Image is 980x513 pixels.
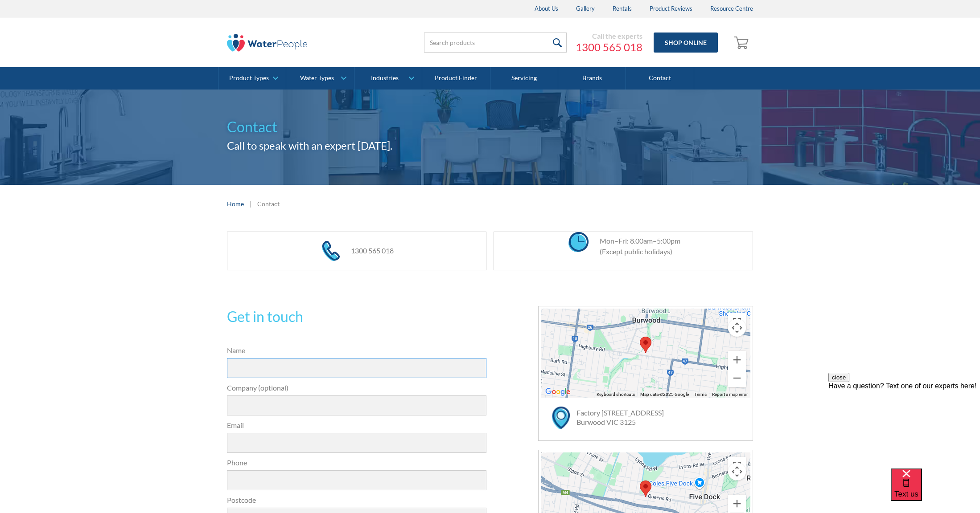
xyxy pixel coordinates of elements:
a: Product Finder [422,67,490,90]
div: Industries [371,74,399,82]
button: Map camera controls [728,463,746,480]
button: Toggle fullscreen view [728,313,746,331]
a: Brands [558,67,626,90]
h2: Call to speak with an expert [DATE]. [227,138,753,154]
div: Water Types [300,74,334,82]
a: Shop Online [654,33,718,53]
label: Company (optional) [227,383,486,393]
div: Map pin [640,480,651,497]
button: Zoom in [728,495,746,513]
button: Zoom out [728,369,746,387]
div: Product Types [229,74,269,82]
iframe: podium webchat widget bubble [891,468,980,513]
a: Home [227,199,244,208]
div: | [248,198,253,209]
label: Name [227,345,486,356]
label: Postcode [227,495,486,505]
div: Map pin [640,337,651,353]
img: shopping cart [734,35,751,49]
a: Contact [626,67,694,90]
img: phone icon [322,241,340,261]
a: 1300 565 018 [351,246,394,255]
a: Water Types [286,67,354,90]
a: Product Types [218,67,286,90]
a: Open empty cart [732,32,753,53]
div: Mon–Fri: 8.00am–5:00pm (Except public holidays) [591,236,680,257]
a: Report a map error [712,392,748,397]
a: Servicing [490,67,558,90]
h2: Get in touch [227,306,486,327]
a: Industries [354,67,422,90]
div: Call the experts [576,32,642,41]
a: 1300 565 018 [576,41,642,54]
a: Factory [STREET_ADDRESS]Burwood VIC 3125 [576,408,664,426]
iframe: podium webchat widget prompt [828,373,980,480]
div: Contact [257,199,280,208]
button: Map camera controls [728,319,746,337]
img: The Water People [227,34,307,52]
label: Email [227,420,486,431]
a: Open this area in Google Maps (opens a new window) [543,386,572,398]
h1: Contact [227,116,753,138]
label: Phone [227,457,486,468]
img: clock icon [568,232,589,252]
button: Zoom in [728,351,746,369]
span: Map data ©2025 Google [640,392,689,397]
input: Search products [424,33,567,53]
button: Keyboard shortcuts [597,391,635,398]
img: map marker icon [552,407,570,429]
a: Terms [694,392,707,397]
button: Toggle fullscreen view [728,457,746,475]
img: Google [543,386,572,398]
